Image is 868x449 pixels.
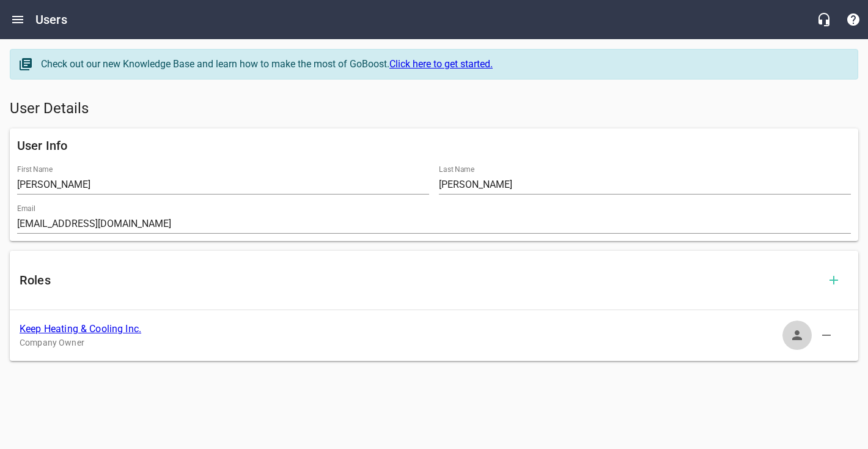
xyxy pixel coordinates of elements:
a: Keep Heating & Cooling Inc. [20,323,141,335]
button: Add Role [819,265,848,295]
h5: User Details [10,99,858,119]
label: Last Name [439,166,474,173]
button: Support Portal [839,5,868,34]
label: First Name [17,166,53,173]
button: Delete Role [812,321,841,350]
button: Live Chat [809,5,839,34]
a: Click here to get started. [389,58,493,70]
h6: Users [35,10,67,29]
label: Email [17,205,35,212]
div: Check out our new Knowledge Base and learn how to make the most of GoBoost. [41,57,845,72]
h6: Roles [20,270,819,290]
button: Open drawer [3,5,32,34]
h6: User Info [17,136,851,155]
p: Company Owner [20,336,829,349]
